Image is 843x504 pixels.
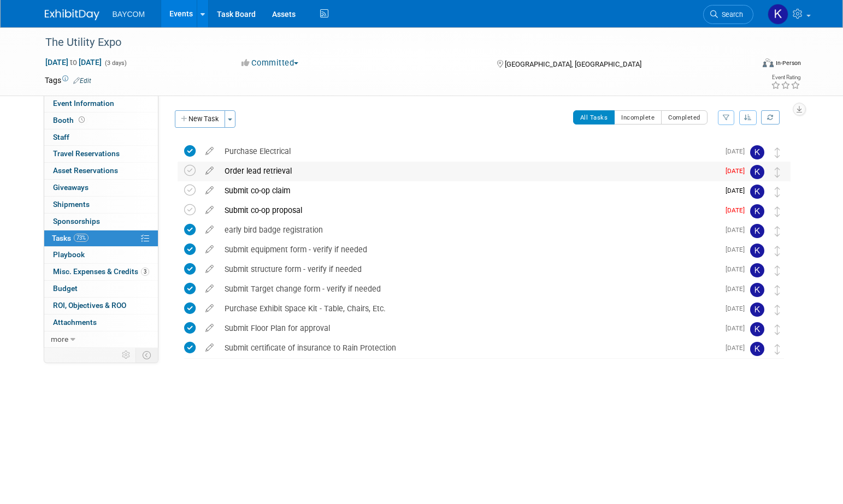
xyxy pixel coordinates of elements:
span: [DATE] [726,285,750,293]
td: Personalize Event Tab Strip [117,348,136,362]
img: Kayla Novak [750,224,764,238]
span: Staff [53,133,69,141]
span: to [68,58,79,67]
span: [DATE] [726,167,750,175]
div: Order lead retrieval [219,162,719,180]
i: Move task [775,206,780,217]
i: Move task [775,324,780,335]
div: Purchase Exhibit Space Kit - Table, Chairs, Etc. [219,299,719,318]
a: Playbook [44,247,158,263]
span: (3 days) [104,60,127,67]
span: more [51,335,68,343]
a: Refresh [761,110,780,124]
i: Move task [775,344,780,354]
span: [GEOGRAPHIC_DATA], [GEOGRAPHIC_DATA] [505,60,641,68]
span: ROI, Objectives & ROO [53,301,126,310]
span: BAYCOM [113,10,145,19]
a: edit [200,166,219,176]
a: more [44,331,158,348]
div: Submit Floor Plan for approval [219,319,719,337]
a: edit [200,304,219,313]
img: Kayla Novak [750,263,764,277]
span: [DATE] [726,344,750,352]
span: [DATE] [726,147,750,155]
a: Misc. Expenses & Credits3 [44,264,158,280]
button: New Task [175,110,225,128]
a: edit [200,264,219,274]
span: Budget [53,284,78,293]
button: Incomplete [614,110,662,124]
span: Event Information [53,99,114,108]
img: ExhibitDay [45,9,99,20]
div: Submit co-op proposal [219,201,719,220]
div: Event Format [689,57,801,73]
a: Event Information [44,96,158,112]
div: Submit certificate of insurance to Rain Protection [219,339,719,357]
a: Edit [73,77,91,85]
button: Committed [238,57,303,69]
span: Shipments [53,200,90,209]
span: [DATE] [726,305,750,312]
img: Format-Inperson.png [763,58,774,67]
a: edit [200,284,219,294]
a: edit [200,146,219,156]
div: Submit Target change form - verify if needed [219,280,719,298]
img: Kayla Novak [750,303,764,317]
a: Booth [44,112,158,129]
i: Move task [775,167,780,177]
span: Tasks [52,234,89,242]
span: 3 [141,268,149,276]
span: [DATE] [DATE] [45,57,102,67]
span: 73% [74,234,89,242]
div: The Utility Expo [42,33,737,52]
a: ROI, Objectives & ROO [44,298,158,314]
i: Move task [775,226,780,236]
img: Kayla Novak [750,165,764,179]
span: [DATE] [726,187,750,194]
span: [DATE] [726,324,750,332]
td: Toggle Event Tabs [135,348,158,362]
a: edit [200,343,219,353]
span: Attachments [53,318,97,327]
img: Kayla Novak [750,342,764,356]
div: Submit equipment form - verify if needed [219,240,719,259]
span: Misc. Expenses & Credits [53,267,149,276]
a: Budget [44,281,158,297]
div: Submit structure form - verify if needed [219,260,719,278]
a: edit [200,205,219,215]
a: Giveaways [44,180,158,196]
a: Staff [44,129,158,146]
span: Sponsorships [53,217,100,226]
span: [DATE] [726,265,750,273]
span: [DATE] [726,246,750,253]
td: Tags [45,75,91,86]
span: Search [718,10,743,19]
button: All Tasks [573,110,615,124]
img: Kayla Novak [750,204,764,218]
a: Sponsorships [44,214,158,230]
a: edit [200,186,219,195]
a: Tasks73% [44,230,158,247]
i: Move task [775,147,780,158]
div: Purchase Electrical [219,142,719,161]
a: Travel Reservations [44,146,158,162]
img: Kayla Novak [750,283,764,297]
i: Move task [775,285,780,295]
a: edit [200,323,219,333]
a: Shipments [44,197,158,213]
span: Travel Reservations [53,149,120,158]
a: Asset Reservations [44,163,158,179]
span: [DATE] [726,206,750,214]
div: early bird badge registration [219,221,719,239]
i: Move task [775,187,780,197]
img: Kayla Novak [768,4,788,25]
div: Event Rating [771,75,800,80]
span: Booth not reserved yet [76,116,87,124]
i: Move task [775,305,780,315]
span: [DATE] [726,226,750,234]
a: Attachments [44,315,158,331]
button: Completed [661,110,708,124]
a: Search [703,5,753,24]
a: edit [200,225,219,235]
div: Submit co-op claim [219,181,719,200]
